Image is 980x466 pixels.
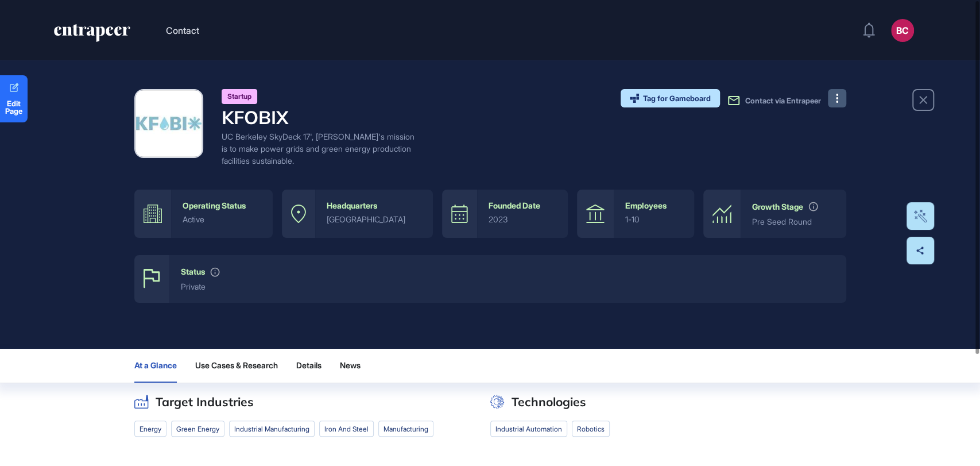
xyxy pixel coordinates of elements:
div: Growth Stage [752,202,803,211]
li: industrial manufacturing [229,421,315,437]
div: Founded Date [489,201,540,210]
button: BC [891,19,914,42]
li: green energy [171,421,224,437]
span: News [340,361,361,370]
li: manufacturing [378,421,433,437]
button: Contact via Entrapeer [727,94,821,107]
div: Pre Seed Round [752,217,835,226]
div: private [181,282,835,291]
div: Status [181,267,205,276]
li: iron and steel [319,421,374,437]
h2: Target Industries [156,395,254,409]
button: At a Glance [134,349,177,383]
span: Details [296,361,321,370]
a: entrapeer-logo [53,24,131,46]
button: Use Cases & Research [195,349,278,383]
div: [GEOGRAPHIC_DATA] [327,215,421,224]
button: Details [296,349,321,383]
li: industrial automation [490,421,567,437]
div: 2023 [489,215,556,224]
div: Startup [222,89,257,104]
img: KFOBIX-logo [136,91,202,156]
li: energy [134,421,166,437]
li: robotics [572,421,610,437]
span: Use Cases & Research [195,361,278,370]
div: UC Berkeley SkyDeck 17', [PERSON_NAME]'s mission is to make power grids and green energy producti... [222,130,417,167]
button: Contact [166,23,199,38]
h4: KFOBIX [222,106,417,128]
h2: Technologies [512,395,586,409]
span: Contact via Entrapeer [745,96,821,105]
span: Tag for Gameboard [643,95,711,102]
span: At a Glance [134,361,177,370]
div: Headquarters [327,201,377,210]
button: News [340,349,370,383]
div: active [183,215,262,224]
div: Operating Status [183,201,246,210]
div: 1-10 [625,215,683,224]
div: Employees [625,201,667,210]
